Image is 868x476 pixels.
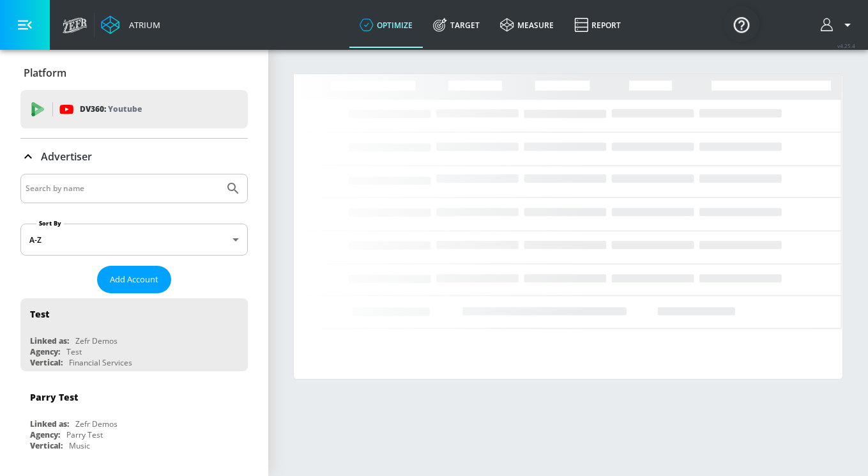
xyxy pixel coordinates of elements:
[30,391,78,403] div: Parry Test
[30,357,63,368] div: Vertical:
[724,6,759,42] button: Open Resource Center
[30,308,49,320] div: Test
[30,346,60,357] div: Agency:
[75,418,118,429] div: Zefr Demos
[41,150,92,164] p: Advertiser
[20,298,248,371] div: TestLinked as:Zefr DemosAgency:TestVertical:Financial Services
[101,15,160,35] a: Atrium
[30,429,60,440] div: Agency:
[69,357,132,368] div: Financial Services
[30,440,63,451] div: Vertical:
[423,2,490,48] a: Target
[108,102,142,116] p: Youtube
[20,55,248,91] div: Platform
[66,429,103,440] div: Parry Test
[490,2,564,48] a: measure
[20,381,248,454] div: Parry TestLinked as:Zefr DemosAgency:Parry TestVertical:Music
[20,90,248,128] div: DV360: Youtube
[24,66,66,80] p: Platform
[36,219,64,227] label: Sort By
[110,272,158,287] span: Add Account
[20,139,248,174] div: Advertiser
[30,335,69,346] div: Linked as:
[75,335,118,346] div: Zefr Demos
[124,19,160,31] div: Atrium
[80,102,142,116] p: DV360:
[97,266,171,293] button: Add Account
[564,2,631,48] a: Report
[20,224,248,256] div: A-Z
[26,180,219,197] input: Search by name
[30,418,69,429] div: Linked as:
[837,42,855,49] span: v 4.25.4
[69,440,90,451] div: Music
[349,2,423,48] a: optimize
[66,346,82,357] div: Test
